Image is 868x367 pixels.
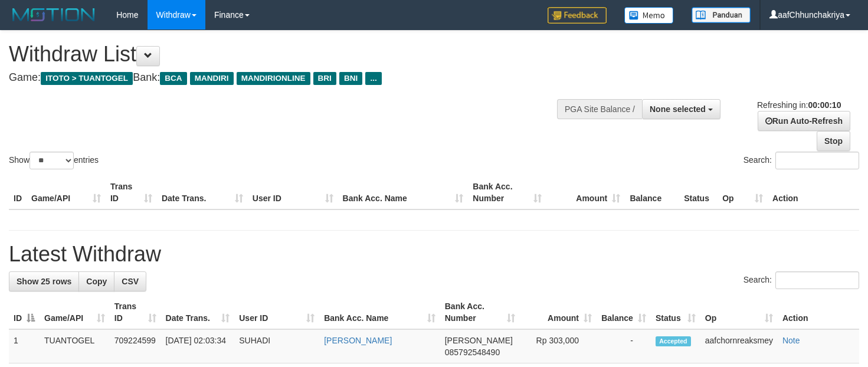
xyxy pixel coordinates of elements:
[597,329,651,363] td: -
[679,176,718,209] th: Status
[17,277,71,286] span: Show 25 rows
[9,152,99,169] label: Show entries
[624,7,674,24] img: Button%20Memo.svg
[157,176,248,209] th: Date Trans.
[778,296,859,329] th: Action
[782,336,800,345] a: Note
[160,72,186,85] span: BCA
[775,271,859,289] input: Search:
[78,271,114,291] a: Copy
[324,336,392,345] a: [PERSON_NAME]
[122,277,139,286] span: CSV
[651,296,700,329] th: Status: activate to sort column ascending
[9,42,567,66] h1: Withdraw List
[248,176,338,209] th: User ID
[190,72,234,85] span: MANDIRI
[700,329,778,363] td: aafchornreaksmey
[758,111,850,131] a: Run Auto-Refresh
[445,336,513,345] span: [PERSON_NAME]
[650,104,706,114] span: None selected
[27,176,106,209] th: Game/API
[597,296,651,329] th: Balance: activate to sort column ascending
[9,296,40,329] th: ID: activate to sort column descending
[757,100,841,110] span: Refreshing in:
[9,329,40,363] td: 1
[110,329,161,363] td: 709224599
[161,296,235,329] th: Date Trans.: activate to sort column ascending
[440,296,520,329] th: Bank Acc. Number: activate to sort column ascending
[548,7,607,24] img: Feedback.jpg
[743,152,859,169] label: Search:
[237,72,310,85] span: MANDIRIONLINE
[718,176,768,209] th: Op
[557,99,642,119] div: PGA Site Balance /
[234,296,319,329] th: User ID: activate to sort column ascending
[468,176,546,209] th: Bank Acc. Number
[700,296,778,329] th: Op: activate to sort column ascending
[86,277,107,286] span: Copy
[110,296,161,329] th: Trans ID: activate to sort column ascending
[9,176,27,209] th: ID
[808,100,841,110] strong: 00:00:10
[313,72,336,85] span: BRI
[642,99,720,119] button: None selected
[743,271,859,289] label: Search:
[365,72,381,85] span: ...
[9,271,79,291] a: Show 25 rows
[161,329,235,363] td: [DATE] 02:03:34
[625,176,679,209] th: Balance
[40,329,110,363] td: TUANTOGEL
[319,296,440,329] th: Bank Acc. Name: activate to sort column ascending
[9,6,99,24] img: MOTION_logo.png
[9,72,567,84] h4: Game: Bank:
[234,329,319,363] td: SUHADI
[40,296,110,329] th: Game/API: activate to sort column ascending
[520,329,597,363] td: Rp 303,000
[106,176,157,209] th: Trans ID
[817,131,850,151] a: Stop
[546,176,625,209] th: Amount
[768,176,859,209] th: Action
[656,336,691,346] span: Accepted
[41,72,133,85] span: ITOTO > TUANTOGEL
[9,243,859,266] h1: Latest Withdraw
[520,296,597,329] th: Amount: activate to sort column ascending
[445,348,500,357] span: Copy 085792548490 to clipboard
[338,176,469,209] th: Bank Acc. Name
[339,72,362,85] span: BNI
[775,152,859,169] input: Search:
[692,7,751,23] img: panduan.png
[114,271,146,291] a: CSV
[30,152,74,169] select: Showentries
